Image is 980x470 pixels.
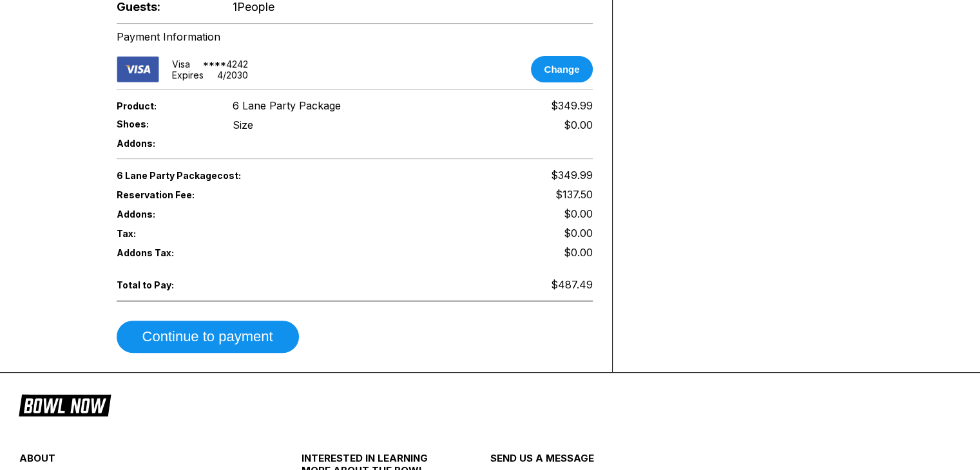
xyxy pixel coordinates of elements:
[551,278,593,291] span: $487.49
[564,227,593,240] span: $0.00
[564,118,593,131] div: $0.00
[172,70,204,80] div: Expires
[117,321,299,353] button: Continue to payment
[233,118,253,131] div: Size
[564,207,593,220] span: $0.00
[233,99,341,112] span: 6 Lane Party Package
[117,228,212,239] span: Tax:
[217,70,248,80] div: 4 / 2030
[551,99,593,112] span: $349.99
[117,138,212,149] span: Addons:
[117,100,212,111] span: Product:
[117,56,159,82] img: card
[117,170,355,181] span: 6 Lane Party Package cost:
[117,279,212,290] span: Total to Pay:
[117,30,593,43] div: Payment Information
[551,169,593,182] span: $349.99
[564,246,593,259] span: $0.00
[117,118,212,129] span: Shoes:
[117,189,355,200] span: Reservation Fee:
[117,247,212,258] span: Addons Tax:
[531,56,592,82] button: Change
[172,59,190,70] div: visa
[117,209,212,220] span: Addons:
[555,188,593,201] span: $137.50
